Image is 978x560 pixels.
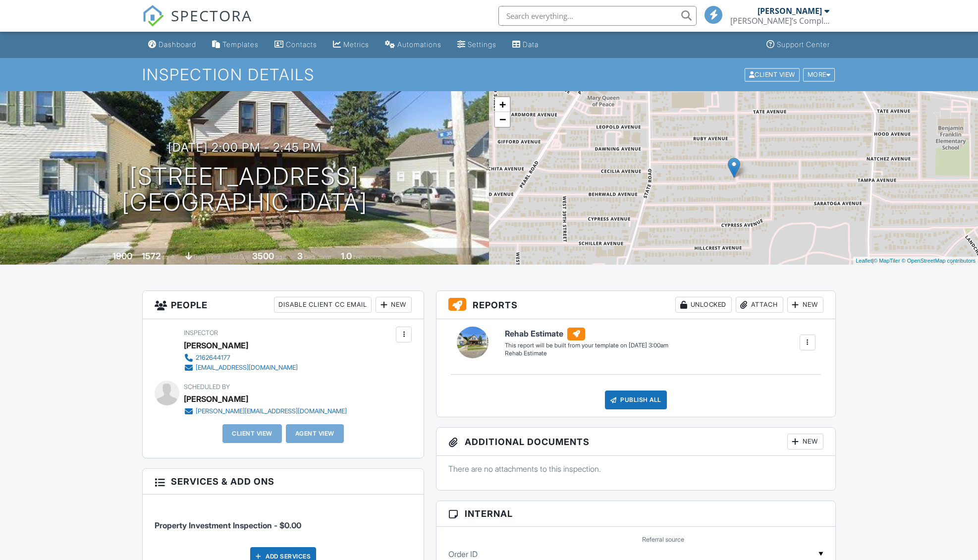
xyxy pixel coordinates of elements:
[736,297,783,313] div: Attach
[142,251,161,261] div: 1572
[274,297,372,313] div: Disable Client CC Email
[304,253,331,261] span: bedrooms
[184,363,298,373] a: [EMAIL_ADDRESS][DOMAIN_NAME]
[252,251,274,261] div: 3500
[448,549,478,560] label: Order ID
[194,253,220,261] span: basement
[122,164,368,216] h1: [STREET_ADDRESS] [GEOGRAPHIC_DATA]
[436,428,835,456] h3: Additional Documents
[787,434,823,449] div: New
[436,501,835,527] h3: Internal
[159,40,196,49] div: Dashboard
[495,97,510,112] a: Zoom in
[155,502,412,539] li: Service: Property Investment Inspection
[453,36,500,54] a: Settings
[873,258,900,264] a: © MapTiler
[381,36,445,54] a: Automations (Basic)
[184,383,230,391] span: Scheduled By
[505,349,668,358] div: Rehab Estimate
[100,253,111,261] span: Built
[642,535,684,544] label: Referral source
[856,258,872,264] a: Leaflet
[495,112,510,127] a: Zoom out
[505,341,668,349] div: This report will be built from your template on [DATE] 3:00am
[448,463,823,474] p: There are no attachments to this inspection.
[144,36,200,54] a: Dashboard
[376,297,412,313] div: New
[196,364,298,372] div: [EMAIL_ADDRESS][DOMAIN_NAME]
[803,68,835,81] div: More
[142,66,836,83] h1: Inspection Details
[498,6,697,26] input: Search everything...
[184,392,248,406] div: [PERSON_NAME]
[184,406,347,416] a: [PERSON_NAME][EMAIL_ADDRESS][DOMAIN_NAME]
[745,68,800,81] div: Client View
[605,391,667,409] div: Publish All
[208,36,263,54] a: Templates
[143,469,424,495] h3: Services & Add ons
[777,40,830,49] div: Support Center
[508,36,543,54] a: Data
[184,353,298,363] a: 2162644177
[505,328,668,340] h6: Rehab Estimate
[184,329,218,336] span: Inspector
[787,297,823,313] div: New
[730,16,829,26] div: Tom’s Complete Construction
[112,251,132,261] div: 1900
[744,70,802,78] a: Client View
[196,354,230,362] div: 2162644177
[275,253,288,261] span: sq.ft.
[222,40,259,49] div: Templates
[142,5,164,27] img: The Best Home Inspection Software - Spectora
[902,258,976,264] a: © OpenStreetMap contributors
[171,5,252,26] span: SPECTORA
[155,520,301,530] span: Property Investment Inspection - $0.00
[168,141,322,154] h3: [DATE] 2:00 pm - 2:45 pm
[341,251,352,261] div: 1.0
[343,40,369,49] div: Metrics
[758,6,822,16] div: [PERSON_NAME]
[162,253,176,261] span: sq. ft.
[271,36,321,54] a: Contacts
[297,251,303,261] div: 3
[523,40,539,49] div: Data
[397,40,441,49] div: Automations
[230,253,251,261] span: Lot Size
[436,291,835,319] h3: Reports
[675,297,732,313] div: Unlocked
[196,407,347,415] div: [PERSON_NAME][EMAIL_ADDRESS][DOMAIN_NAME]
[853,257,978,265] div: |
[353,253,381,261] span: bathrooms
[143,291,424,319] h3: People
[286,40,317,49] div: Contacts
[184,338,248,353] div: [PERSON_NAME]
[329,36,373,54] a: Metrics
[468,40,496,49] div: Settings
[762,36,834,54] a: Support Center
[142,13,252,34] a: SPECTORA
